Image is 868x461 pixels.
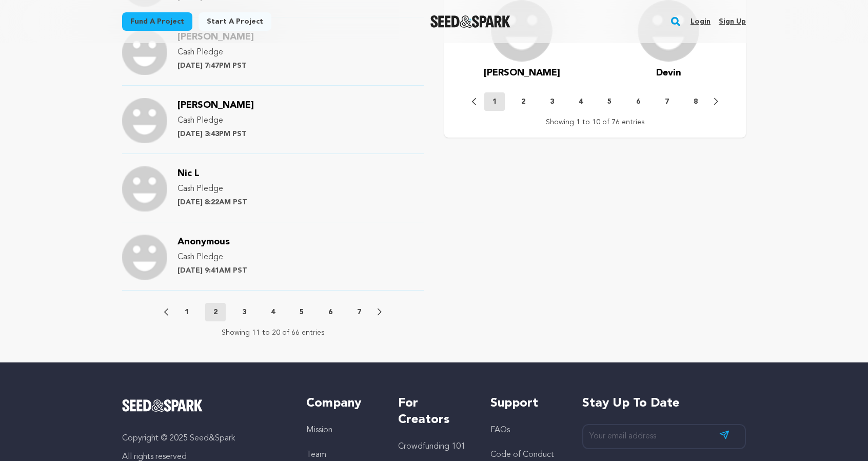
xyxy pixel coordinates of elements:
h5: Stay up to date [582,395,746,412]
button: 4 [570,97,591,107]
a: [PERSON_NAME] [177,102,254,110]
p: Showing 11 to 20 of 66 entries [222,328,325,338]
button: 6 [628,97,648,107]
a: Team [306,451,326,459]
a: Seed&Spark Homepage [430,15,511,28]
h5: Support [490,395,562,412]
button: 2 [205,303,226,321]
img: Support Image [122,166,167,212]
p: Cash Pledge [177,251,247,263]
p: 5 [607,97,611,107]
a: Seed&Spark Homepage [122,399,286,412]
button: 1 [176,307,197,317]
a: Mission [306,426,332,434]
img: Seed&Spark Logo Dark Mode [430,15,511,28]
button: 3 [234,307,254,317]
p: 2 [213,307,218,317]
button: 6 [320,307,341,317]
h5: For Creators [398,395,469,428]
a: Code of Conduct [490,451,554,459]
p: 6 [636,97,640,107]
p: 1 [492,97,497,107]
a: Anonymous [177,238,230,246]
img: Seed&Spark Logo [122,399,203,412]
span: Devin [656,68,681,78]
a: Start a project [199,12,271,31]
button: 2 [513,97,534,107]
p: 3 [242,307,246,317]
button: 8 [685,97,706,107]
p: 2 [521,97,525,107]
button: 5 [291,307,312,317]
p: 7 [357,307,361,317]
button: 1 [484,92,505,111]
h5: Company [306,395,378,412]
a: Crowdfunding 101 [398,443,465,451]
input: Your email address [582,424,746,449]
a: Login [691,13,711,30]
p: Cash Pledge [177,114,254,127]
a: Nic L [177,170,200,178]
p: Cash Pledge [177,183,247,195]
a: Fund a project [122,12,192,31]
a: FAQs [490,426,510,434]
img: Support Image [122,235,167,280]
p: Cash Pledge [177,46,254,59]
p: Showing 1 to 10 of 76 entries [546,117,645,127]
button: 7 [349,307,369,317]
p: [DATE] 8:22AM PST [177,197,247,207]
p: 6 [328,307,332,317]
p: 4 [271,307,275,317]
p: 8 [694,97,698,107]
p: 1 [185,307,189,317]
p: 7 [665,97,669,107]
p: 5 [300,307,304,317]
p: [DATE] 3:43PM PST [177,129,254,139]
a: [PERSON_NAME] [484,66,560,80]
span: [PERSON_NAME] [484,68,560,78]
button: 5 [599,97,620,107]
p: 3 [550,97,554,107]
p: Copyright © 2025 Seed&Spark [122,432,286,445]
span: Anonymous [177,237,230,246]
a: Sign up [719,13,746,30]
span: [PERSON_NAME] [177,101,254,110]
button: 3 [542,97,562,107]
img: Support Image [122,30,167,75]
img: Support Image [122,98,167,143]
p: 4 [579,97,583,107]
p: [DATE] 9:41AM PST [177,265,247,276]
p: [DATE] 7:47PM PST [177,61,254,71]
span: Nic L [177,169,200,178]
button: 4 [263,307,283,317]
button: 7 [657,97,677,107]
a: Devin [656,66,681,80]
